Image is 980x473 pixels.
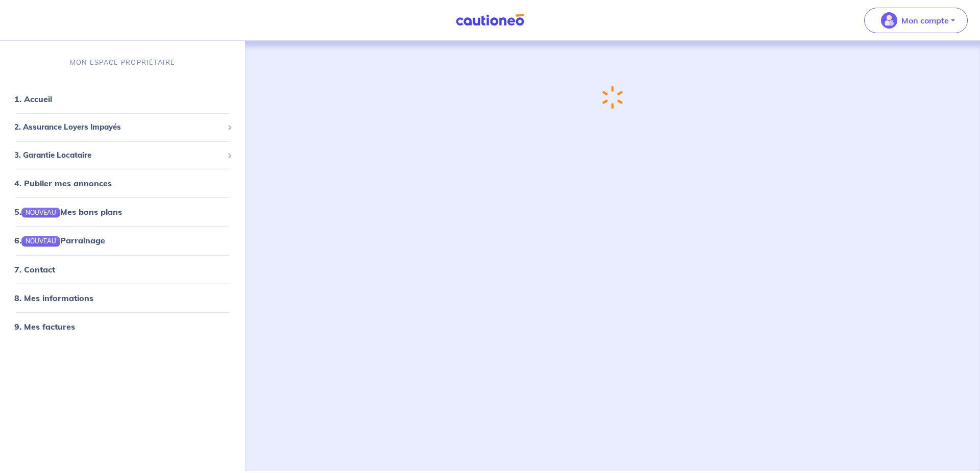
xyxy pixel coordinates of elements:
[452,14,528,27] img: Cautioneo
[4,89,241,109] div: 1. Accueil
[14,94,52,104] a: 1. Accueil
[4,173,241,193] div: 4. Publier mes annonces
[14,292,93,303] a: 8. Mes informations
[4,117,241,137] div: 2. Assurance Loyers Impayés
[14,121,223,133] span: 2. Assurance Loyers Impayés
[14,321,75,331] a: 9. Mes factures
[14,235,105,245] a: 6.NOUVEAUParrainage
[901,14,949,27] p: Mon compte
[4,145,241,165] div: 3. Garantie Locataire
[14,178,112,188] a: 4. Publier mes annonces
[4,259,241,279] div: 7. Contact
[864,8,968,33] button: illu_account_valid_menu.svgMon compte
[4,230,241,251] div: 6.NOUVEAUParrainage
[602,86,623,109] img: loading-spinner
[14,207,122,217] a: 5.NOUVEAUMes bons plans
[14,264,55,274] a: 7. Contact
[881,12,897,29] img: illu_account_valid_menu.svg
[4,316,241,336] div: 9. Mes factures
[14,149,223,161] span: 3. Garantie Locataire
[4,202,241,222] div: 5.NOUVEAUMes bons plans
[70,58,175,67] p: MON ESPACE PROPRIÉTAIRE
[4,287,241,308] div: 8. Mes informations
